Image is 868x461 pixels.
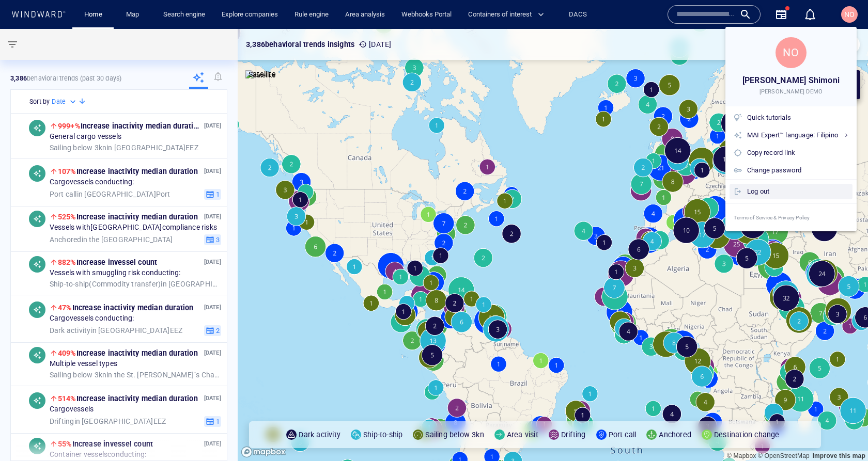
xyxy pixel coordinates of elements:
div: Log out [747,186,848,197]
div: Quick tutorials [747,112,848,123]
div: Copy record link [747,147,848,158]
a: Terms of Service & Privacy Policy [725,204,857,231]
span: [PERSON_NAME] DEMO [760,88,823,96]
div: Change password [747,165,848,176]
div: MAI Expert™ language: Filipino [747,130,848,141]
iframe: Chat [824,415,860,453]
span: NO [783,46,799,59]
span: [PERSON_NAME] Shimoni [742,73,840,88]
